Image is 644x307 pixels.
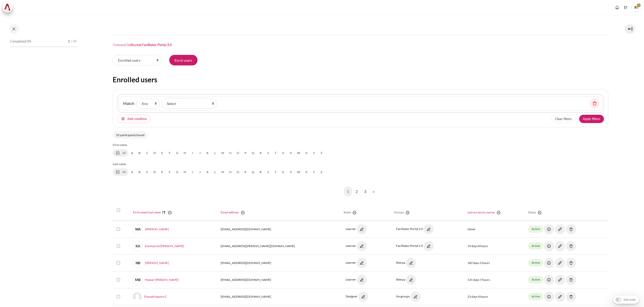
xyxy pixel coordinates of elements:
a: Learner Willi Adrian's role assignments [346,227,367,231]
a: A [128,149,136,157]
a: Hide Roles [351,210,357,215]
a: Y [310,149,318,157]
a: J [196,149,204,157]
th: Status [525,205,608,221]
img: Manual enrolments [544,224,554,234]
a: E [158,168,166,176]
img: switch_minus [405,210,410,215]
span: BT [631,3,641,13]
button: Add condition [117,115,151,123]
img: Edit groups for "Thanatchaporn C" [411,292,421,302]
img: switch_minus [537,210,542,215]
a: H [181,168,189,176]
a: S [264,149,272,157]
a: N [227,168,234,176]
img: Edit enrolment [555,275,565,285]
a: Completed 0% 1 / 47 [10,38,77,52]
a: No groups Edit groups for "Thanatchaporn C" [396,294,421,298]
h2: Enrolled users [113,75,608,84]
img: Manual enrolments [544,275,554,285]
img: Unenrol [566,241,576,251]
span: Active [528,259,543,266]
a: R [257,168,264,176]
a: F [166,168,174,176]
a: L [211,149,219,157]
a: Z [318,168,325,176]
button: Languages [622,4,629,11]
a: Designer Thanatchaporn C's role assignments [346,294,369,298]
a: L [211,168,219,176]
th: Roles [341,205,391,221]
span: 1 [68,39,70,44]
a: P [242,168,249,176]
span: » [373,188,374,195]
a: B [136,149,143,157]
a: A [128,168,136,176]
a: Q [249,149,257,157]
a: Hide Status [536,210,542,215]
a: Unenrol [566,278,576,281]
img: Manual enrolments [544,258,554,268]
a: M [219,149,227,157]
a: P [242,149,249,157]
img: Manual enrolments [544,292,554,302]
h5: First name [113,143,608,147]
img: Edit enrolment [555,241,565,251]
img: Thanatchaporn C's role assignments [358,292,368,302]
a: B [136,168,143,176]
span: MB [133,275,143,285]
a: All [113,149,128,157]
img: switch_minus [352,210,357,215]
a: KAKanmani A/[PERSON_NAME] [133,241,184,251]
th: / [130,205,217,221]
img: Unenrol [566,292,576,302]
a: S [264,168,272,176]
a: C [143,149,151,157]
span: WA [133,224,143,234]
a: First name [133,210,147,214]
img: Unenrol [566,258,576,268]
a: Facilitator Portal 2.0 Edit groups for "Willi Adrian" [396,227,434,231]
a: Hide Email address [239,210,245,215]
a: W [295,149,303,157]
a: G [174,168,181,176]
a: V [287,149,295,157]
a: Thanatchaporn C [133,292,167,301]
a: M [219,168,227,176]
a: U [279,149,287,157]
div: Show notification window with no new notifications [613,4,621,11]
a: Sherpa Edit groups for "Mawar Aini Binti Khabib" [396,278,416,281]
a: Edit enrolment [555,278,565,281]
img: Kanmani A/P Kuppusamy's role assignments [357,241,367,251]
td: Never [464,221,525,238]
p: 52 participants found [113,131,148,139]
a: MBMawar [PERSON_NAME] [133,275,179,285]
a: X [303,149,310,157]
a: Edit enrolment [555,227,565,231]
a: Unenrol [566,227,576,231]
a: 1 [344,186,352,197]
img: Unenrol [566,275,576,285]
td: [EMAIL_ADDRESS][DOMAIN_NAME] [218,272,341,288]
a: Hide Last access to course [495,210,501,215]
a: D [151,149,158,157]
a: X [303,168,310,176]
img: switch_minus [496,210,501,215]
a: Z [318,149,325,157]
a: V [287,168,295,176]
th: Groups [391,205,464,221]
a: U [279,168,287,176]
a: K [204,168,211,176]
input: Enrol users [169,55,197,65]
td: 182 days 2 hours [464,255,525,272]
span: Active [528,276,543,283]
a: Unenrol [566,244,576,248]
a: C [143,168,151,176]
span: Active [528,293,543,300]
img: Edit groups for "Mawar Aini Binti Khabib" [406,275,416,285]
a: All [113,168,128,176]
a: D [151,168,158,176]
td: 23 days 4 hours [464,288,525,305]
a: Last access to course [467,210,495,214]
a: 2 [352,186,361,197]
